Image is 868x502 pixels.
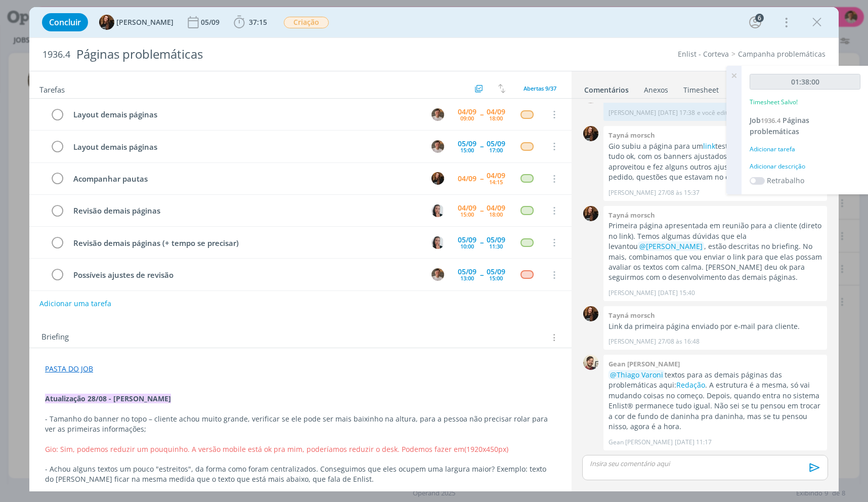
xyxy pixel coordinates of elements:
img: C [431,204,444,217]
b: Tayná morsch [609,211,655,220]
img: T [431,172,444,185]
span: Abertas 9/37 [524,85,556,92]
div: Revisão demais páginas (+ tempo se precisar) [69,237,422,249]
span: Briefing [41,331,69,344]
span: Páginas problemáticas [750,115,809,136]
img: T [583,206,598,221]
img: T [431,108,444,121]
div: Layout demais páginas [69,141,422,153]
div: 04/09 [458,175,476,182]
div: 05/09 [458,140,476,147]
div: Páginas problemáticas [72,42,495,67]
span: -- [480,239,483,246]
span: -- [480,271,483,278]
span: 1936.4 [42,49,70,60]
button: T [430,139,445,154]
p: Timesheet Salvo! [750,98,798,107]
span: -- [480,175,483,182]
div: 13:00 [460,275,474,281]
div: 15:00 [460,147,474,153]
b: Gean [PERSON_NAME] [609,359,680,368]
div: 15:00 [460,212,474,217]
div: 05/09 [487,140,505,147]
img: T [583,306,598,321]
button: 6 [747,14,763,30]
button: C [430,203,445,218]
div: 05/09 [458,268,476,275]
span: @[PERSON_NAME] [639,241,703,251]
button: 37:15 [231,14,270,30]
div: Adicionar descrição [750,162,860,171]
span: Concluir [49,18,81,26]
span: [PERSON_NAME] [116,19,173,26]
span: [DATE] 15:40 [658,288,695,298]
div: 09:00 [460,115,474,121]
span: [DATE] 17:38 [658,108,695,117]
div: 05/09 [201,19,222,26]
a: PASTA DO JOB [45,364,93,373]
div: Revisão demais páginas [69,204,422,217]
a: Campanha problemáticas [738,49,826,59]
b: Tayná morsch [609,131,655,140]
span: -- [480,207,483,214]
button: T[PERSON_NAME] [99,15,173,30]
div: 6 [755,14,764,22]
a: link [703,141,715,151]
div: Possíveis ajustes de revisão [69,269,422,281]
div: 14:15 [489,179,503,185]
p: [PERSON_NAME] [609,288,656,298]
div: 18:00 [489,115,503,121]
span: e você editou [697,108,734,117]
span: - Achou alguns textos um pouco "estreitos", da forma como foram centralizados. Conseguimos que el... [45,464,548,484]
img: T [99,15,114,30]
div: 05/09 [458,236,476,243]
b: Tayná morsch [609,311,655,320]
div: 04/09 [458,204,476,212]
span: Gio: Sim, podemos reduzir um pouquinho. A versão mobile está ok pra mim, poderíamos reduzir o des... [45,444,464,454]
span: Criação [284,17,329,28]
div: 04/09 [487,172,505,179]
button: C [430,235,445,250]
button: T [430,107,445,122]
div: Layout demais páginas [69,108,422,121]
img: T [431,140,444,153]
button: Concluir [42,13,88,31]
div: 05/09 [487,268,505,275]
span: - Tamanho do banner no topo – cliente achou muito grande, verificar se ele pode ser mais baixinho... [45,414,550,434]
div: 17:00 [489,147,503,153]
span: 37:15 [249,17,267,27]
button: Adicionar uma tarefa [39,295,112,313]
a: Redação [676,380,705,390]
button: T [430,171,445,186]
p: [PERSON_NAME] [609,337,656,346]
img: T [583,126,598,141]
p: [PERSON_NAME] [609,188,656,197]
label: Retrabalho [767,175,804,186]
span: 27/08 às 16:48 [658,337,700,346]
img: C [431,236,444,249]
span: Tarefas [39,82,65,95]
div: 05/09 [487,236,505,243]
span: 27/08 às 15:37 [658,188,700,197]
span: -- [480,143,483,150]
div: 04/09 [458,108,476,115]
strong: Atualização 28/08 - [PERSON_NAME] [45,394,171,403]
span: 1936.4 [761,116,780,125]
div: 04/09 [487,108,505,115]
button: T [430,267,445,282]
a: Job1936.4Páginas problemáticas [750,115,809,136]
span: @Thiago Varoni [610,370,663,380]
p: textos para as demais páginas das problemáticas aqui: . A estrutura é a mesma, só vai mudando coi... [609,370,822,432]
div: 15:00 [489,275,503,281]
a: Timesheet [683,80,719,95]
a: Comentários [584,80,629,95]
span: -- [480,111,483,118]
p: Primeira página apresentada em reunião para a cliente (direto no link). Temos algumas dúvidas que... [609,221,822,283]
div: dialog [29,7,839,491]
div: 11:30 [489,243,503,249]
div: Adicionar tarefa [750,145,860,154]
p: [PERSON_NAME] [609,108,656,117]
div: 10:00 [460,243,474,249]
img: T [431,268,444,281]
p: Gio subiu a página para um teste. Me avisou que estava tudo ok, com os banners ajustados. Ele com... [609,141,822,183]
